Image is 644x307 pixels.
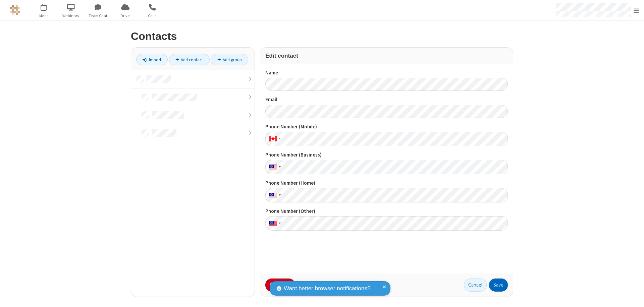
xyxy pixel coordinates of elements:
img: QA Selenium DO NOT DELETE OR CHANGE [10,5,20,15]
button: Save [489,279,508,292]
span: Drive [113,13,138,19]
span: Want better browser notifications? [284,284,370,293]
label: Phone Number (Home) [265,179,508,187]
iframe: Chat [627,290,639,302]
label: Phone Number (Mobile) [265,123,508,131]
span: Webinars [58,13,84,19]
a: Add contact [169,54,210,65]
button: Delete [265,279,295,292]
label: Phone Number (Other) [265,207,508,215]
label: Name [265,69,508,77]
button: Cancel [464,279,487,292]
span: Calls [140,13,165,19]
div: United States: + 1 [265,188,283,202]
h2: Contacts [131,30,513,42]
div: Canada: + 1 [265,132,283,146]
label: Email [265,96,508,104]
a: Add group [211,54,248,65]
span: Team Chat [86,13,111,19]
a: Import [136,54,168,65]
span: Meet [31,13,56,19]
label: Phone Number (Business) [265,151,508,159]
div: United States: + 1 [265,160,283,174]
div: United States: + 1 [265,216,283,231]
h3: Edit contact [265,53,508,59]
